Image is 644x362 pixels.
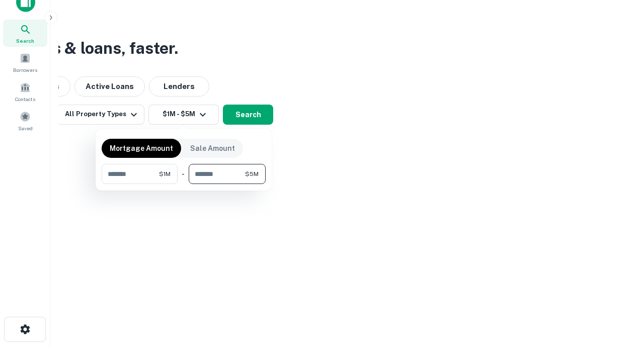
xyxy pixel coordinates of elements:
[245,169,259,178] span: $5M
[594,282,644,330] iframe: Chat Widget
[190,143,235,154] p: Sale Amount
[182,164,185,184] div: -
[159,169,171,178] span: $1M
[110,143,173,154] p: Mortgage Amount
